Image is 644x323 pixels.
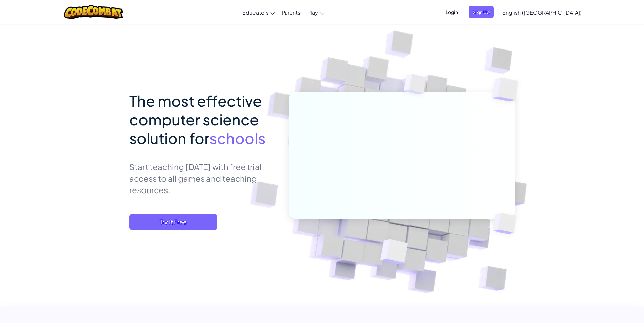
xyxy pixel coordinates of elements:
a: Educators [239,3,278,21]
span: schools [209,128,265,147]
img: Overlap cubes [391,61,440,111]
img: CodeCombat logo [64,5,123,19]
a: Parents [278,3,304,21]
span: Educators [242,9,269,16]
a: Play [304,3,328,21]
p: Start teaching [DATE] with free trial access to all games and teaching resources. [129,161,279,196]
span: English ([GEOGRAPHIC_DATA]) [502,9,582,16]
img: Overlap cubes [479,61,537,118]
button: Login [442,6,462,18]
button: Try It Free [129,214,217,230]
a: English ([GEOGRAPHIC_DATA]) [499,3,585,21]
img: Overlap cubes [482,199,532,248]
button: Sign Up [469,6,494,18]
span: The most effective computer science solution for [129,91,262,147]
img: Overlap cubes [363,225,424,281]
span: Play [307,9,318,16]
